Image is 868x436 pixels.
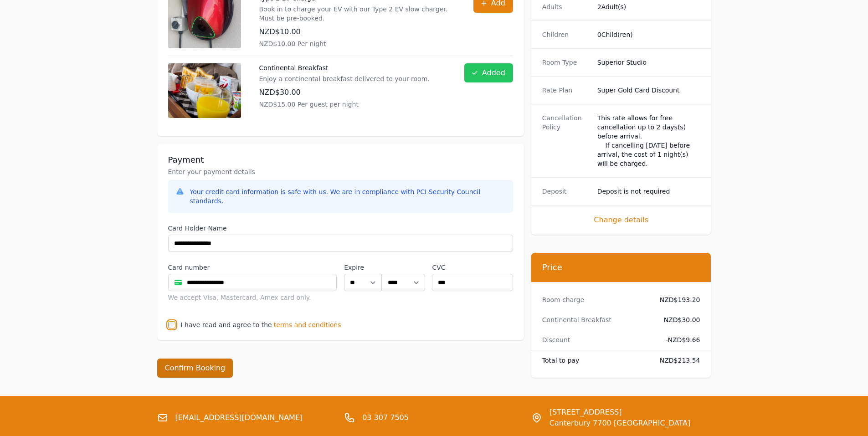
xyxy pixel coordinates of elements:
[181,321,272,328] label: I have read and agree to the
[542,315,645,324] dt: Continental Breakfast
[432,263,513,272] label: CVC
[597,113,700,168] div: This rate allows for free cancellation up to 2 days(s) before arrival. If cancelling [DATE] befor...
[168,63,241,118] img: Continental Breakfast
[597,58,700,67] dd: Superior Studio
[597,86,700,95] dd: Super Gold Card Discount
[168,263,337,272] label: Card number
[259,39,455,48] p: NZD$10.00 Per night
[259,63,430,72] p: Continental Breakfast
[274,320,341,329] span: terms and conditions
[542,187,590,196] dt: Deposit
[382,263,425,272] label: .
[259,100,430,109] p: NZD$15.00 Per guest per night
[652,315,700,324] dd: NZD$30.00
[542,30,590,39] dt: Children
[168,224,513,233] label: Card Holder Name
[550,418,690,429] span: Canterbury 7700 [GEOGRAPHIC_DATA]
[542,58,590,67] dt: Room Type
[259,87,430,98] p: NZD$30.00
[597,30,700,39] dd: 0 Child(ren)
[259,5,455,23] p: Book in to charge your EV with our Type 2 EV slow charger. Must be pre-booked.
[259,26,455,37] p: NZD$10.00
[175,412,303,423] a: [EMAIL_ADDRESS][DOMAIN_NAME]
[542,113,590,168] dt: Cancellation Policy
[542,295,645,304] dt: Room charge
[344,263,382,272] label: Expire
[652,335,700,344] dd: - NZD$9.66
[259,74,430,83] p: Enjoy a continental breakfast delivered to your room.
[168,293,337,302] div: We accept Visa, Mastercard, Amex card only.
[157,359,233,378] button: Confirm Booking
[597,187,700,196] dd: Deposit is not required
[482,67,505,78] span: Added
[597,2,700,11] dd: 2 Adult(s)
[542,215,700,226] span: Change details
[542,262,700,273] h3: Price
[362,412,409,423] a: 03 307 7505
[550,407,690,418] span: [STREET_ADDRESS]
[464,63,513,82] button: Added
[542,86,590,95] dt: Rate Plan
[652,295,700,304] dd: NZD$193.20
[542,2,590,11] dt: Adults
[652,356,700,365] dd: NZD$213.54
[542,335,645,344] dt: Discount
[168,167,513,176] p: Enter your payment details
[542,356,645,365] dt: Total to pay
[190,187,506,205] div: Your credit card information is safe with us. We are in compliance with PCI Security Council stan...
[168,154,513,165] h3: Payment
